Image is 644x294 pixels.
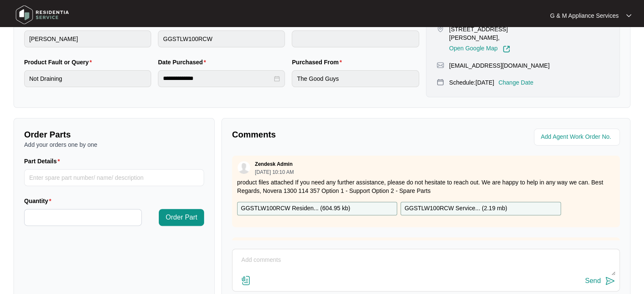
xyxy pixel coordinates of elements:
[503,45,510,53] img: Link-External
[24,169,204,186] input: Part Details
[24,70,151,87] input: Product Fault or Query
[24,157,64,165] label: Part Details
[605,276,615,286] img: send-icon.svg
[449,45,510,53] a: Open Google Map
[24,58,95,66] label: Product Fault or Query
[626,14,631,18] img: dropdown arrow
[24,197,55,205] label: Quantity
[24,140,204,149] p: Add your orders one by one
[449,61,550,70] p: [EMAIL_ADDRESS][DOMAIN_NAME]
[241,275,251,286] img: file-attachment-doc.svg
[163,74,272,83] input: Date Purchased
[449,25,537,42] p: [STREET_ADDRESS][PERSON_NAME],
[158,30,285,47] input: Product Model
[449,78,494,87] p: Schedule: [DATE]
[255,161,293,168] p: Zendesk Admin
[404,204,507,213] p: GGSTLW100RCW Service... ( 2.19 mb )
[158,58,209,66] label: Date Purchased
[541,132,615,142] input: Add Agent Work Order No.
[166,212,197,223] span: Order Part
[550,11,619,20] p: G & M Appliance Services
[255,170,294,175] p: [DATE] 10:10 AM
[292,30,419,47] input: Serial Number
[25,209,141,225] input: Quantity
[238,161,250,174] img: user.svg
[292,70,419,87] input: Purchased From
[232,129,420,140] p: Comments
[437,78,444,86] img: map-pin
[241,204,350,213] p: GGSTLW100RCW Residen... ( 604.95 kb )
[13,2,72,27] img: residentia service logo
[585,277,601,285] div: Send
[24,30,151,47] input: Brand
[437,61,444,69] img: map-pin
[498,78,533,87] p: Change Date
[24,129,204,140] p: Order Parts
[292,58,345,66] label: Purchased From
[159,209,204,226] button: Order Part
[237,178,615,195] p: product files attached If you need any further assistance, please do not hesitate to reach out. W...
[585,275,615,287] button: Send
